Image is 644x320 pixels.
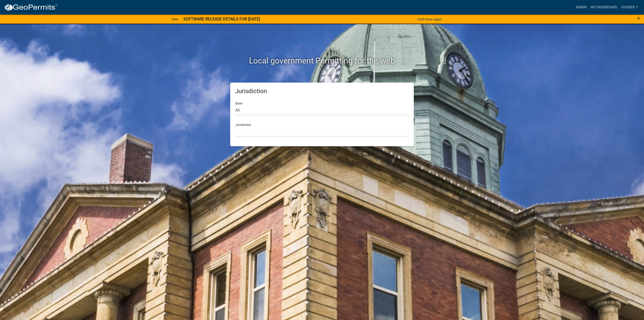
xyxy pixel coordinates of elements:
h5: Jurisdiction [235,88,409,95]
span: × [637,15,640,22]
a: My Dashboard [589,3,619,12]
button: Don't show again [415,15,444,23]
a: View [169,15,180,23]
strong: SOFTWARE RELEASE DETAILS FOR [DATE] [183,17,260,21]
a: Admin [574,3,589,12]
h2: Local government Permitting for the web [182,56,462,65]
button: Close [637,15,640,21]
a: GHuber [619,3,640,12]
